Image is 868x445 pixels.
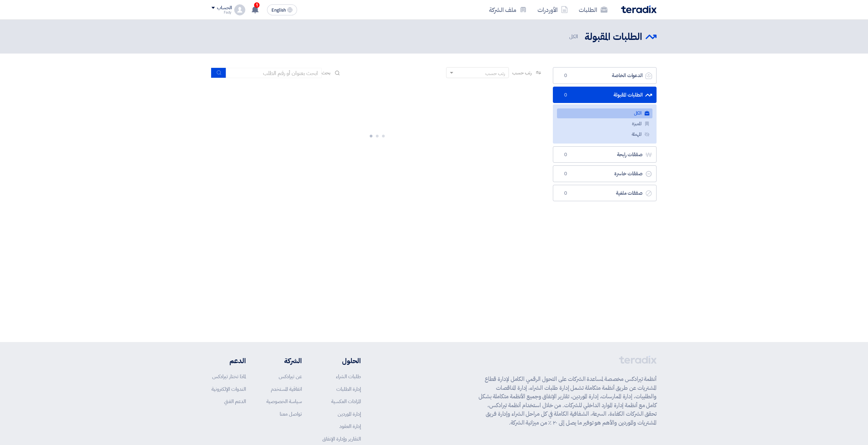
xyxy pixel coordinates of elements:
[266,398,302,405] a: سياسة الخصوصية
[322,356,361,366] li: الحلول
[512,69,532,76] span: رتب حسب
[479,375,657,427] p: أنظمة تيرادكس مخصصة لمساعدة الشركات على التحول الرقمي الكامل لإدارة قطاع المشتريات عن طريق أنظمة ...
[569,33,579,41] span: الكل
[211,11,232,14] div: Fady
[336,385,361,393] a: إدارة الطلبات
[561,92,570,99] span: 0
[280,410,302,418] a: تواصل معنا
[561,170,570,177] span: 0
[217,5,232,11] div: الحساب
[322,69,330,76] span: بحث
[553,185,657,202] a: صفقات ملغية0
[557,108,652,118] a: الكل
[336,373,361,380] a: طلبات الشراء
[553,67,657,84] a: الدعوات الخاصة0
[254,2,260,8] span: 1
[211,385,246,393] a: الندوات الإلكترونية
[561,72,570,79] span: 0
[553,87,657,103] a: الطلبات المقبولة0
[331,398,361,405] a: المزادات العكسية
[484,2,532,18] a: ملف الشركة
[212,373,246,380] a: لماذا تختار تيرادكس
[557,119,652,129] a: المميزة
[267,4,297,15] button: English
[621,5,657,13] img: Teradix logo
[485,70,505,77] div: رتب حسب
[338,410,361,418] a: إدارة الموردين
[271,8,286,13] span: English
[271,385,302,393] a: اتفاقية المستخدم
[532,2,573,18] a: الأوردرات
[561,190,570,197] span: 0
[561,151,570,158] span: 0
[553,146,657,163] a: صفقات رابحة0
[226,68,322,78] input: ابحث بعنوان أو رقم الطلب
[585,30,642,44] h2: الطلبات المقبولة
[322,435,361,443] a: التقارير وإدارة الإنفاق
[234,4,245,15] img: profile_test.png
[211,356,246,366] li: الدعم
[224,398,246,405] a: الدعم الفني
[553,165,657,182] a: صفقات خاسرة0
[573,2,613,18] a: الطلبات
[279,373,302,380] a: عن تيرادكس
[266,356,302,366] li: الشركة
[557,130,652,139] a: المهملة
[339,422,361,430] a: إدارة العقود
